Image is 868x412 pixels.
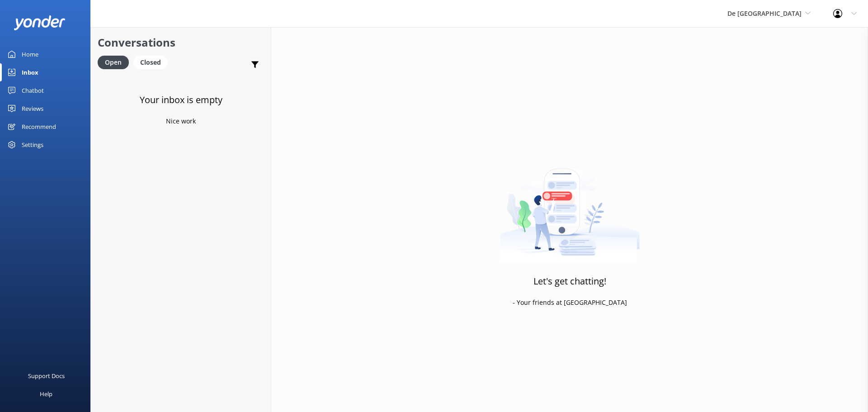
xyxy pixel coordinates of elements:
[513,298,627,308] p: - Your friends at [GEOGRAPHIC_DATA]
[140,93,222,107] h3: Your inbox is empty
[98,57,133,67] a: Open
[22,81,44,99] div: Chatbot
[22,118,56,136] div: Recommend
[133,57,172,67] a: Closed
[22,63,38,81] div: Inbox
[500,150,640,263] img: artwork of a man stealing a conversation from at giant smartphone
[133,56,168,69] div: Closed
[22,45,38,63] div: Home
[14,15,66,30] img: yonder-white-logo.png
[533,274,606,289] h3: Let's get chatting!
[22,136,43,154] div: Settings
[727,9,802,18] span: De [GEOGRAPHIC_DATA]
[98,34,264,51] h2: Conversations
[166,116,196,126] p: Nice work
[28,367,65,385] div: Support Docs
[22,99,43,118] div: Reviews
[40,385,52,403] div: Help
[98,56,129,69] div: Open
